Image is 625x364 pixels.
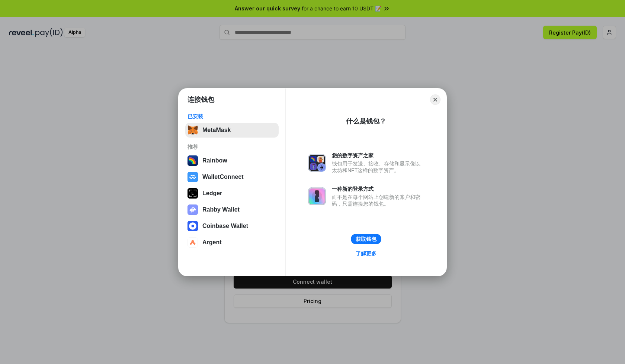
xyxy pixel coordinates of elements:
[356,236,376,242] div: 获取钱包
[187,155,198,166] img: svg+xml,%3Csvg%20width%3D%22120%22%20height%3D%22120%22%20viewBox%3D%220%200%20120%20120%22%20fil...
[185,123,279,138] button: MetaMask
[187,144,276,150] div: 推荐
[351,249,381,258] a: 了解更多
[308,154,326,172] img: svg+xml,%3Csvg%20xmlns%3D%22http%3A%2F%2Fwww.w3.org%2F2000%2Fsvg%22%20fill%3D%22none%22%20viewBox...
[185,170,279,184] button: WalletConnect
[187,113,276,120] div: 已安装
[202,206,240,213] div: Rabby Wallet
[202,127,231,133] div: MetaMask
[308,187,326,205] img: svg+xml,%3Csvg%20xmlns%3D%22http%3A%2F%2Fwww.w3.org%2F2000%2Fsvg%22%20fill%3D%22none%22%20viewBox...
[332,186,424,192] div: 一种新的登录方式
[185,235,279,250] button: Argent
[187,188,198,199] img: svg+xml,%3Csvg%20xmlns%3D%22http%3A%2F%2Fwww.w3.org%2F2000%2Fsvg%22%20width%3D%2228%22%20height%3...
[356,250,376,257] div: 了解更多
[187,204,198,215] img: svg+xml,%3Csvg%20xmlns%3D%22http%3A%2F%2Fwww.w3.org%2F2000%2Fsvg%22%20fill%3D%22none%22%20viewBox...
[202,157,227,164] div: Rainbow
[430,94,440,105] button: Close
[185,186,279,201] button: Ledger
[185,219,279,233] button: Coinbase Wallet
[332,194,424,207] div: 而不是在每个网站上创建新的账户和密码，只需连接您的钱包。
[202,174,244,180] div: WalletConnect
[187,95,214,104] h1: 连接钱包
[202,223,248,229] div: Coinbase Wallet
[202,190,222,197] div: Ledger
[187,221,198,231] img: svg+xml,%3Csvg%20width%3D%2228%22%20height%3D%2228%22%20viewBox%3D%220%200%2028%2028%22%20fill%3D...
[187,237,198,248] img: svg+xml,%3Csvg%20width%3D%2228%22%20height%3D%2228%22%20viewBox%3D%220%200%2028%2028%22%20fill%3D...
[185,202,279,217] button: Rabby Wallet
[351,234,381,244] button: 获取钱包
[332,160,424,174] div: 钱包用于发送、接收、存储和显示像以太坊和NFT这样的数字资产。
[187,172,198,182] img: svg+xml,%3Csvg%20width%3D%2228%22%20height%3D%2228%22%20viewBox%3D%220%200%2028%2028%22%20fill%3D...
[332,152,424,159] div: 您的数字资产之家
[185,153,279,168] button: Rainbow
[187,125,198,135] img: svg+xml,%3Csvg%20fill%3D%22none%22%20height%3D%2233%22%20viewBox%3D%220%200%2035%2033%22%20width%...
[202,239,222,246] div: Argent
[346,117,386,126] div: 什么是钱包？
